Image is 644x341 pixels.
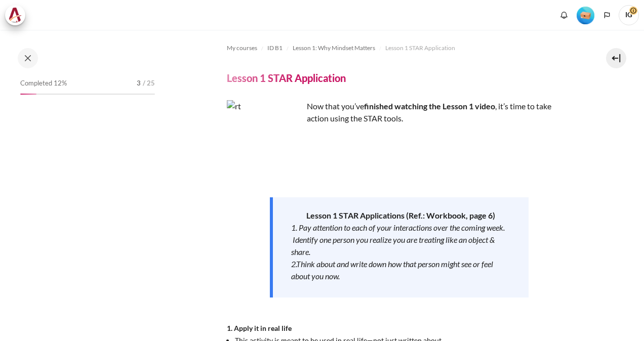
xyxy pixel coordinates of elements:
[577,6,594,24] div: Level #1
[385,44,455,53] span: Lesson 1 STAR Application
[8,8,22,23] img: Architeck
[267,42,283,54] a: ID B1
[293,44,375,53] span: Lesson 1: Why Mindset Matters
[20,94,36,95] div: 12%
[573,6,598,24] a: Level #1
[20,78,67,89] span: Completed 12%
[619,5,639,25] a: User menu
[291,259,493,281] em: 2.Think about and write down how that person might see or feel about you now.
[556,8,572,23] div: Show notification window with no new notifications
[293,42,375,54] a: Lesson 1: Why Mindset Matters
[619,5,639,25] span: IG
[227,71,346,84] h4: Lesson 1 STAR Application
[227,100,303,176] img: rt
[227,42,257,54] a: My courses
[577,7,594,24] img: Level #1
[385,42,455,54] a: Lesson 1 STAR Application
[599,8,615,23] button: Languages
[306,210,495,220] strong: Lesson 1 STAR Applications (Ref.: Workbook, page 6)
[291,223,505,257] em: 1. Pay attention to each of your interactions over the coming week. Identify one person you reali...
[137,78,141,89] span: 3
[227,100,572,124] p: Now that you’ve , it’s time to take action using the STAR tools.
[267,44,283,53] span: ID B1
[143,78,155,89] span: / 25
[5,5,30,25] a: Architeck Architeck
[227,44,257,53] span: My courses
[227,40,572,56] nav: Navigation bar
[227,324,292,332] strong: 1. Apply it in real life
[364,101,495,111] strong: finished watching the Lesson 1 video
